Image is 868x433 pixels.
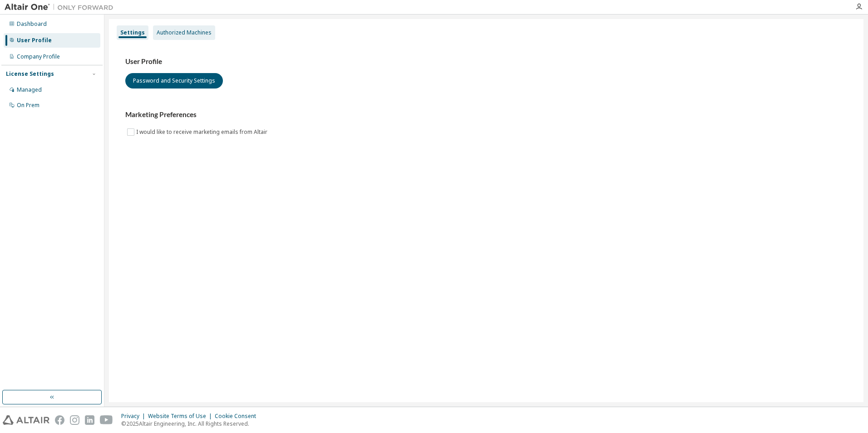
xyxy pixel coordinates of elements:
div: Company Profile [17,53,60,60]
div: Privacy [121,413,148,420]
img: linkedin.svg [85,415,94,425]
img: facebook.svg [55,415,64,425]
button: Password and Security Settings [125,73,223,89]
p: © 2025 Altair Engineering, Inc. All Rights Reserved. [121,420,261,428]
img: Altair One [5,3,118,12]
img: altair_logo.svg [3,415,49,425]
div: Settings [120,29,145,36]
div: Website Terms of Use [148,413,215,420]
div: On Prem [17,102,39,109]
div: Cookie Consent [215,413,261,420]
h3: User Profile [125,57,847,66]
div: Authorized Machines [157,29,212,36]
h3: Marketing Preferences [125,110,847,119]
div: Dashboard [17,20,47,28]
div: User Profile [17,37,52,44]
div: License Settings [6,70,54,78]
label: I would like to receive marketing emails from Altair [136,127,269,138]
img: youtube.svg [100,415,113,425]
img: instagram.svg [70,415,79,425]
div: Managed [17,86,42,93]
